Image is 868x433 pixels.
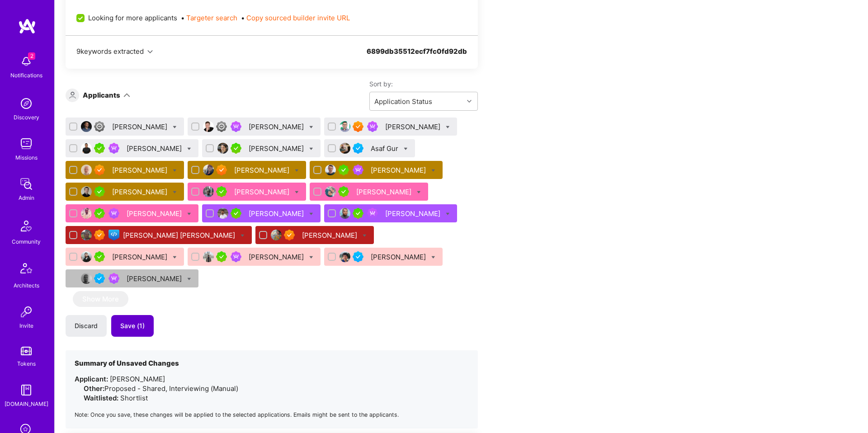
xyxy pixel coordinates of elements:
[187,212,191,216] i: Bulk Status Update
[84,394,118,402] strong: Waitlisted:
[446,212,450,216] i: Bulk Status Update
[147,49,153,55] i: icon Chevron
[353,165,363,175] img: Been on Mission
[431,169,435,173] i: Bulk Status Update
[467,99,472,104] i: icon Chevron
[81,273,92,284] img: User Avatar
[234,187,291,197] div: [PERSON_NAME]
[217,143,228,154] img: User Avatar
[173,190,177,194] i: Bulk Status Update
[353,121,363,132] img: Exceptional A.Teamer
[81,208,92,219] img: User Avatar
[112,252,169,262] div: [PERSON_NAME]
[69,92,76,99] i: icon Applicant
[5,399,48,409] div: [DOMAIN_NAME]
[216,121,227,132] img: Limited Access
[17,135,35,153] img: teamwork
[17,52,35,71] img: bell
[66,315,107,337] button: Discard
[187,277,191,281] i: Bulk Status Update
[309,125,313,129] i: Bulk Status Update
[108,273,119,284] img: Been on Mission
[17,381,35,399] img: guide book
[127,144,184,153] div: [PERSON_NAME]
[302,231,359,240] div: [PERSON_NAME]
[15,215,37,237] img: Community
[363,234,367,238] i: Bulk Status Update
[431,255,435,259] i: Bulk Status Update
[84,393,469,403] div: Shortlist
[446,125,450,129] i: Bulk Status Update
[216,186,227,197] img: A.Teamer in Residence
[173,125,177,129] i: Bulk Status Update
[127,274,184,283] div: [PERSON_NAME]
[17,359,36,368] div: Tokens
[216,165,227,175] img: Exceptional A.Teamer
[88,13,177,23] span: Looking for more applicants
[123,92,130,99] i: icon ArrowDown
[385,122,442,132] div: [PERSON_NAME]
[353,143,363,154] img: Vetted A.Teamer
[15,259,37,281] img: Architects
[81,251,92,262] img: User Avatar
[83,90,120,100] div: Applicants
[241,13,350,23] span: •
[340,251,350,262] img: User Avatar
[203,165,214,175] img: User Avatar
[17,94,35,113] img: discovery
[84,384,469,393] div: Proposed - Shared, Interviewing (Manual)
[81,165,92,175] img: User Avatar
[217,208,228,219] img: User Avatar
[81,143,92,154] img: User Avatar
[340,208,350,219] img: User Avatar
[94,143,105,154] img: A.Teamer in Residence
[75,321,98,330] span: Discard
[15,153,38,162] div: Missions
[112,122,169,132] div: [PERSON_NAME]
[404,147,408,151] i: Bulk Status Update
[374,97,432,106] div: Application Status
[94,121,105,132] img: Limited Access
[81,230,92,240] img: User Avatar
[371,165,428,175] div: [PERSON_NAME]
[309,255,313,259] i: Bulk Status Update
[108,208,119,219] img: Been on Mission
[295,190,299,194] i: Bulk Status Update
[75,359,301,367] h4: Summary of Unsaved Changes
[73,291,128,307] button: Show More
[353,208,363,219] img: A.Teamer in Residence
[108,143,119,154] img: Been on Mission
[18,18,36,34] img: logo
[111,315,154,337] button: Save (1)
[12,237,41,246] div: Community
[94,230,105,240] img: Exceptional A.Teamer
[249,122,306,132] div: [PERSON_NAME]
[371,252,428,262] div: [PERSON_NAME]
[75,375,108,383] strong: Applicant:
[19,321,33,330] div: Invite
[203,186,214,197] img: User Avatar
[340,143,350,154] img: User Avatar
[356,187,413,197] div: [PERSON_NAME]
[367,208,378,219] img: Been on Mission
[81,121,92,132] img: User Avatar
[173,169,177,173] i: Bulk Status Update
[309,212,313,216] i: Bulk Status Update
[216,251,227,262] img: A.Teamer in Residence
[123,231,237,240] div: [PERSON_NAME] [PERSON_NAME]
[325,165,336,175] img: User Avatar
[246,13,350,23] button: Copy sourced builder invite URL
[94,186,105,197] img: A.Teamer in Residence
[369,80,478,88] label: Sort by:
[10,71,42,80] div: Notifications
[371,144,400,153] div: Asaf Gur
[271,230,282,240] img: User Avatar
[76,47,153,56] button: 9keywords extracted
[231,143,241,154] img: A.Teamer in Residence
[249,144,306,153] div: [PERSON_NAME]
[249,209,306,218] div: [PERSON_NAME]
[284,230,295,240] img: Exceptional A.Teamer
[21,347,32,355] img: tokens
[14,113,39,122] div: Discovery
[120,321,145,330] span: Save (1)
